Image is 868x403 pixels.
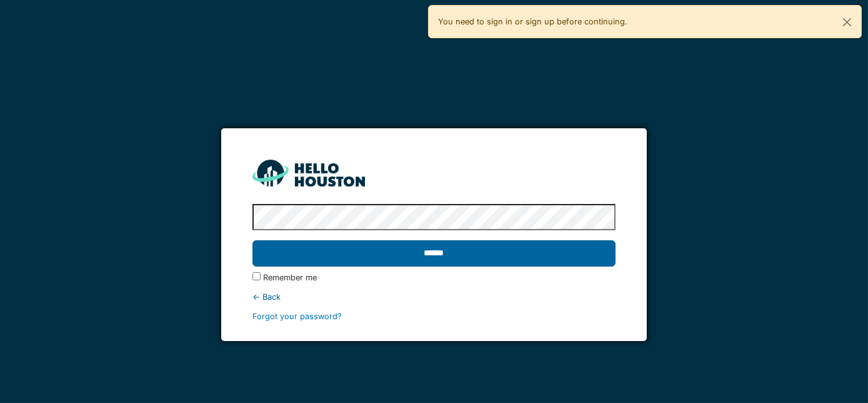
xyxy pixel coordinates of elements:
[252,160,365,186] img: HH_line-BYnF2_Hg.png
[252,291,616,303] div: ← Back
[428,5,862,38] div: You need to sign in or sign up before continuing.
[263,272,317,283] label: Remember me
[833,6,861,39] button: Close
[252,312,342,321] a: Forgot your password?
